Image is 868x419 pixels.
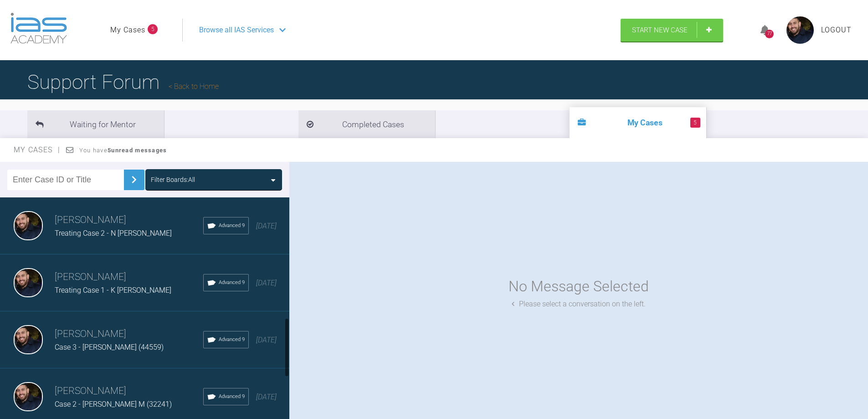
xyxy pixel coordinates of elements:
span: Case 2 - [PERSON_NAME] M (32241) [55,400,172,409]
span: My Cases [14,145,61,154]
h1: Support Forum [27,66,219,98]
span: Case 3 - [PERSON_NAME] (44559) [55,343,164,352]
li: My Cases [570,107,706,138]
a: Logout [821,24,852,36]
span: [DATE] [256,279,277,287]
img: profile.png [786,16,814,44]
li: Completed Cases [298,110,435,138]
h3: [PERSON_NAME] [55,269,203,285]
span: [DATE] [256,222,277,230]
span: Treating Case 2 - N [PERSON_NAME] [55,229,172,238]
div: 77 [765,30,774,38]
span: Advanced 9 [219,279,245,287]
h3: [PERSON_NAME] [55,326,203,342]
span: You have [79,147,167,154]
a: Back to Home [169,82,219,91]
span: Start New Case [632,26,688,34]
img: Junaid Osman [14,382,43,411]
img: chevronRight.28bd32b0.svg [127,172,141,187]
a: Start New Case [621,19,723,41]
h3: [PERSON_NAME] [55,212,203,228]
img: Junaid Osman [14,211,43,240]
div: Please select a conversation on the left. [512,298,646,310]
div: Filter Boards: All [151,175,195,185]
h3: [PERSON_NAME] [55,383,203,399]
img: Junaid Osman [14,268,43,297]
li: Waiting for Mentor [27,110,164,138]
span: Advanced 9 [219,222,245,230]
span: [DATE] [256,336,277,344]
span: Advanced 9 [219,336,245,344]
strong: 5 unread messages [108,147,167,154]
img: Junaid Osman [14,325,43,354]
a: My Cases [110,24,145,36]
span: [DATE] [256,393,277,401]
span: Advanced 9 [219,393,245,401]
span: Treating Case 1 - K [PERSON_NAME] [55,286,171,295]
span: 5 [690,118,700,128]
img: logo-light.3e3ef733.png [10,13,67,44]
input: Enter Case ID or Title [7,170,124,190]
div: No Message Selected [508,275,649,298]
span: Browse all IAS Services [199,24,274,36]
span: 5 [148,24,158,34]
